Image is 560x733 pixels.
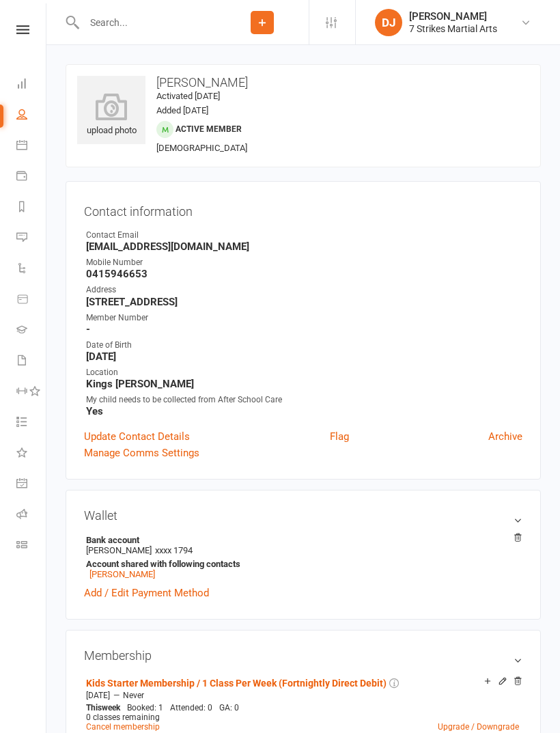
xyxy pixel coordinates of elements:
[84,445,199,461] a: Manage Comms Settings
[86,350,522,363] strong: [DATE]
[16,439,47,469] a: What's New
[86,256,522,269] div: Mobile Number
[83,690,522,701] div: —
[16,131,47,162] a: Calendar
[84,585,209,601] a: Add / Edit Payment Method
[84,648,522,663] h3: Membership
[86,405,522,417] strong: Yes
[83,703,124,713] div: week
[156,143,247,153] span: [DEMOGRAPHIC_DATA]
[86,240,522,253] strong: [EMAIL_ADDRESS][DOMAIN_NAME]
[16,100,47,131] a: People
[86,393,522,406] div: My child needs to be collected from After School Care
[84,533,522,581] li: [PERSON_NAME]
[84,508,522,523] h3: Wallet
[219,703,239,713] span: GA: 0
[330,428,349,445] a: Flag
[86,535,516,545] strong: Bank account
[80,13,216,32] input: Search...
[16,531,47,562] a: Class kiosk mode
[176,124,242,134] span: Active member
[77,93,145,138] div: upload photo
[16,469,47,500] a: General attendance kiosk mode
[86,559,516,569] strong: Account shared with following contacts
[16,162,47,193] a: Payments
[86,312,522,324] div: Member Number
[16,193,47,223] a: Reports
[86,703,102,713] span: This
[170,703,212,713] span: Attended: 0
[155,545,193,555] span: xxxx 1794
[86,339,522,352] div: Date of Birth
[16,70,47,100] a: Dashboard
[375,9,402,36] div: DJ
[156,105,208,115] time: Added [DATE]
[86,722,160,732] a: Cancel membership
[409,23,497,35] div: 7 Strikes Martial Arts
[16,500,47,531] a: Roll call kiosk mode
[488,428,522,445] a: Archive
[86,323,522,335] strong: -
[86,678,387,689] a: Kids Starter Membership / 1 Class Per Week (Fortnightly Direct Debit)
[127,703,163,713] span: Booked: 1
[86,268,522,280] strong: 0415946653
[86,366,522,379] div: Location
[438,722,519,732] a: Upgrade / Downgrade
[123,691,144,700] span: Never
[16,285,47,316] a: Product Sales
[86,229,522,242] div: Contact Email
[86,713,160,722] span: 0 classes remaining
[86,378,522,390] strong: Kings [PERSON_NAME]
[77,76,529,89] h3: [PERSON_NAME]
[86,691,110,700] span: [DATE]
[84,428,190,445] a: Update Contact Details
[84,199,522,219] h3: Contact information
[86,296,522,308] strong: [STREET_ADDRESS]
[89,569,155,579] a: [PERSON_NAME]
[409,10,497,23] div: [PERSON_NAME]
[86,283,522,296] div: Address
[156,91,220,101] time: Activated [DATE]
